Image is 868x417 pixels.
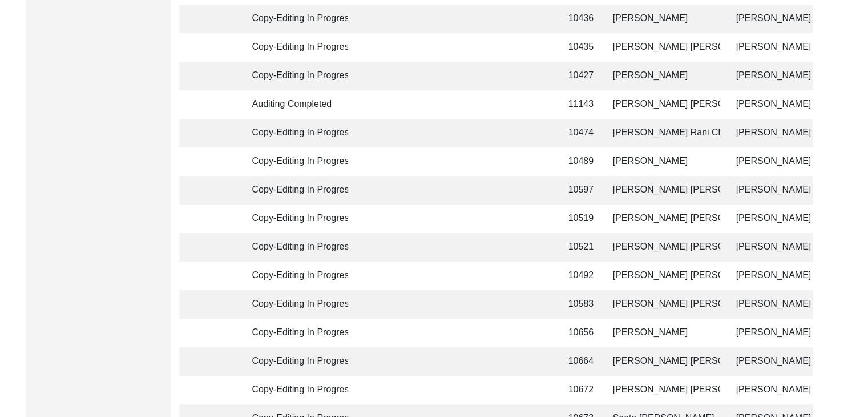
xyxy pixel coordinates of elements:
td: 11143 [562,90,597,119]
td: 10656 [562,319,597,347]
td: Copy-Editing In Progress [245,33,348,62]
td: Auditing Completed [245,90,348,119]
td: [PERSON_NAME] [PERSON_NAME] [606,347,720,376]
td: [PERSON_NAME] Rani Chopra [606,119,720,147]
td: [PERSON_NAME] [PERSON_NAME] [606,262,720,290]
td: Copy-Editing In Progress [245,347,348,376]
td: Copy-Editing In Progress [245,176,348,205]
td: 10521 [562,233,597,262]
td: 10664 [562,347,597,376]
td: [PERSON_NAME] [606,319,720,347]
td: [PERSON_NAME] [PERSON_NAME] [606,233,720,262]
td: [PERSON_NAME] [PERSON_NAME] [606,205,720,233]
td: Copy-Editing In Progress [245,5,348,33]
td: [PERSON_NAME] [PERSON_NAME] [606,176,720,205]
td: [PERSON_NAME] [606,147,720,176]
td: [PERSON_NAME] [PERSON_NAME] [606,376,720,404]
td: [PERSON_NAME] [PERSON_NAME] [606,90,720,119]
td: [PERSON_NAME] [PERSON_NAME] [606,33,720,62]
td: 10427 [562,62,597,90]
td: Copy-Editing In Progress [245,262,348,290]
td: [PERSON_NAME] [606,62,720,90]
td: Copy-Editing In Progress [245,233,348,262]
td: Copy-Editing In Progress [245,119,348,147]
td: Copy-Editing In Progress [245,319,348,347]
td: 10435 [562,33,597,62]
td: Copy-Editing In Progress [245,205,348,233]
td: Copy-Editing In Progress [245,290,348,319]
td: 10492 [562,262,597,290]
td: 10597 [562,176,597,205]
td: [PERSON_NAME] [PERSON_NAME] [606,290,720,319]
td: Copy-Editing In Progress [245,376,348,404]
td: 10583 [562,290,597,319]
td: 10436 [562,5,597,33]
td: Copy-Editing In Progress [245,62,348,90]
td: 10474 [562,119,597,147]
td: [PERSON_NAME] [606,5,720,33]
td: Copy-Editing In Progress [245,147,348,176]
td: 10672 [562,376,597,404]
td: 10519 [562,205,597,233]
td: 10489 [562,147,597,176]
